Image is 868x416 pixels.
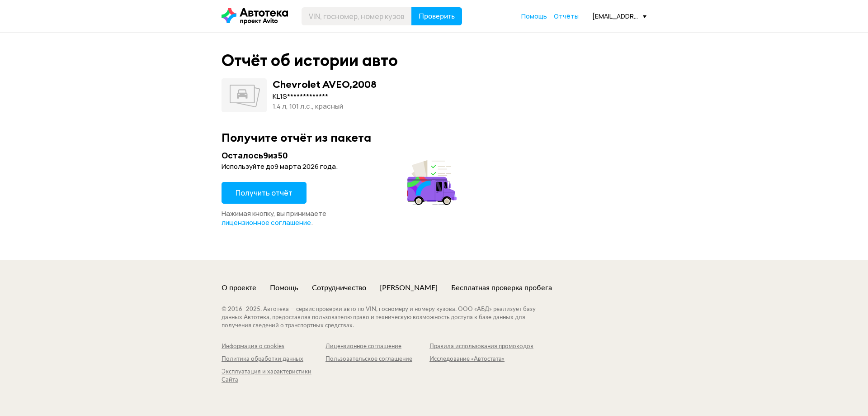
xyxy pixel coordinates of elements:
a: Помощь [270,283,298,293]
div: Chevrolet AVEO , 2008 [273,78,377,90]
span: Отчёты [554,12,579,20]
a: Политика обработки данных [222,355,325,363]
a: Бесплатная проверка пробега [451,283,552,293]
span: Нажимая кнопку, вы принимаете . [222,209,326,227]
div: 1.4 л, 101 л.c., красный [273,101,377,111]
div: Осталось 9 из 50 [222,150,459,161]
a: Лицензионное соглашение [325,343,429,351]
div: © 2016– 2025 . Автотека — сервис проверки авто по VIN, госномеру и номеру кузова. ООО «АБД» реали... [222,306,554,330]
a: Помощь [521,12,547,21]
div: Получите отчёт из пакета [222,130,646,144]
button: Получить отчёт [222,182,307,204]
a: Эксплуатация и характеристики Сайта [222,368,325,384]
a: Правила использования промокодов [429,343,533,351]
div: [EMAIL_ADDRESS][DOMAIN_NAME] [592,12,646,20]
span: лицензионное соглашение [222,218,311,227]
a: Информация о cookies [222,343,325,351]
a: Пользовательское соглашение [325,355,429,363]
button: Проверить [411,7,462,25]
span: Помощь [521,12,547,20]
a: [PERSON_NAME] [380,283,438,293]
input: VIN, госномер, номер кузова [302,7,412,25]
div: Используйте до 9 марта 2026 года . [222,162,459,171]
div: Отчёт об истории авто [222,51,398,70]
a: О проекте [222,283,256,293]
a: Отчёты [554,12,579,21]
a: лицензионное соглашение [222,218,311,227]
a: Исследование «Автостата» [429,355,533,363]
span: Получить отчёт [236,188,292,198]
a: Сотрудничество [312,283,366,293]
span: Проверить [419,13,455,20]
